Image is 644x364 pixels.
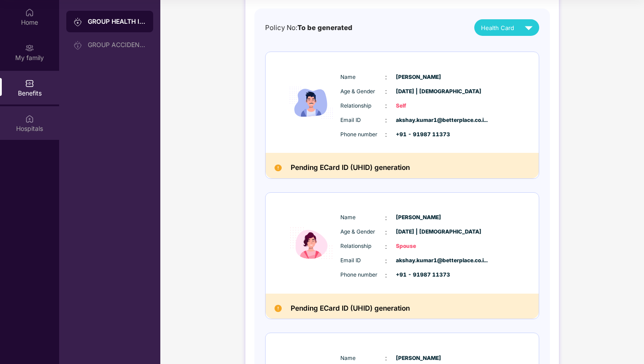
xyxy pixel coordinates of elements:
span: Age & Gender [340,228,385,236]
img: svg+xml;base64,PHN2ZyB3aWR0aD0iMjAiIGhlaWdodD0iMjAiIHZpZXdCb3g9IjAgMCAyMCAyMCIgZmlsbD0ibm9uZSIgeG... [25,43,34,52]
img: svg+xml;base64,PHN2ZyB3aWR0aD0iMjAiIGhlaWdodD0iMjAiIHZpZXdCb3g9IjAgMCAyMCAyMCIgZmlsbD0ibm9uZSIgeG... [73,41,82,50]
span: +91 - 91987 11373 [396,271,441,279]
img: svg+xml;base64,PHN2ZyB3aWR0aD0iMjAiIGhlaWdodD0iMjAiIHZpZXdCb3g9IjAgMCAyMCAyMCIgZmlsbD0ibm9uZSIgeG... [73,17,82,26]
span: : [385,227,387,237]
span: +91 - 91987 11373 [396,130,441,139]
span: : [385,256,387,266]
img: icon [284,204,338,282]
img: svg+xml;base64,PHN2ZyBpZD0iSG9tZSIgeG1sbnM9Imh0dHA6Ly93d3cudzMub3JnLzIwMDAvc3ZnIiB3aWR0aD0iMjAiIG... [25,8,34,17]
span: akshay.kumar1@betterplace.co.i... [396,256,441,265]
span: Health Card [481,23,514,32]
div: Policy No: [265,22,352,33]
span: Relationship [340,242,385,251]
span: : [385,130,387,139]
h2: Pending ECard ID (UHID) generation [291,162,410,174]
span: : [385,353,387,363]
span: [PERSON_NAME] [396,354,441,363]
span: [DATE] | [DEMOGRAPHIC_DATA] [396,87,441,96]
span: [DATE] | [DEMOGRAPHIC_DATA] [396,228,441,236]
span: Name [340,73,385,82]
span: : [385,87,387,96]
span: : [385,270,387,280]
span: Name [340,354,385,363]
span: Phone number [340,271,385,279]
span: Phone number [340,130,385,139]
span: Email ID [340,116,385,125]
span: : [385,115,387,125]
span: Email ID [340,256,385,265]
span: [PERSON_NAME] [396,213,441,222]
span: Spouse [396,242,441,251]
span: : [385,72,387,82]
span: : [385,101,387,111]
img: svg+xml;base64,PHN2ZyBpZD0iSG9zcGl0YWxzIiB4bWxucz0iaHR0cDovL3d3dy53My5vcmcvMjAwMC9zdmciIHdpZHRoPS... [25,114,34,123]
img: svg+xml;base64,PHN2ZyB4bWxucz0iaHR0cDovL3d3dy53My5vcmcvMjAwMC9zdmciIHZpZXdCb3g9IjAgMCAyNCAyNCIgd2... [521,20,537,35]
h2: Pending ECard ID (UHID) generation [291,303,410,315]
button: Health Card [474,19,539,36]
span: : [385,242,387,251]
span: Name [340,213,385,222]
div: GROUP ACCIDENTAL INSURANCE [88,41,146,48]
span: akshay.kumar1@betterplace.co.i... [396,116,441,125]
span: Self [396,102,441,110]
img: Pending [275,165,282,172]
span: Age & Gender [340,87,385,96]
span: [PERSON_NAME] [396,73,441,82]
div: GROUP HEALTH INSURANCE [88,17,146,26]
span: Relationship [340,102,385,110]
span: : [385,213,387,223]
img: Pending [275,305,282,312]
img: icon [284,64,338,142]
span: To be generated [297,23,352,32]
img: svg+xml;base64,PHN2ZyBpZD0iQmVuZWZpdHMiIHhtbG5zPSJodHRwOi8vd3d3LnczLm9yZy8yMDAwL3N2ZyIgd2lkdGg9Ij... [25,79,34,88]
